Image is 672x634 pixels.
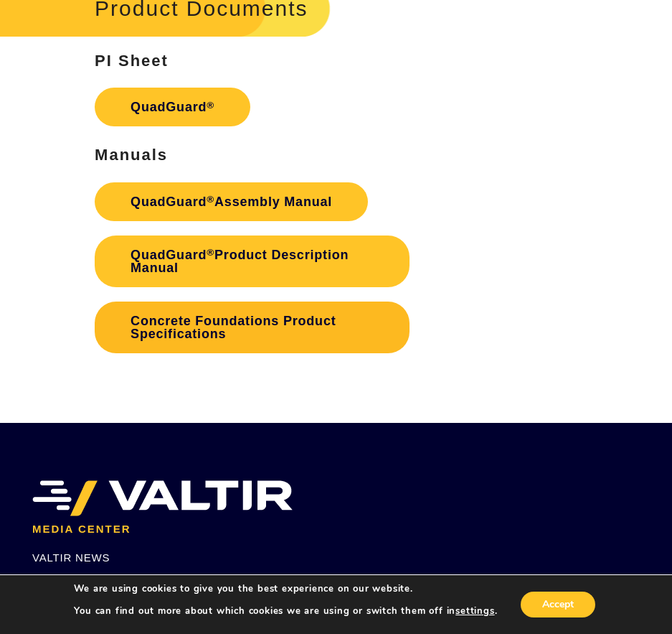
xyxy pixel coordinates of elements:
[207,194,214,205] sup: ®
[95,236,410,287] a: QuadGuard®Product Description Manual
[32,551,110,564] a: VALTIR NEWS
[74,582,497,595] p: We are using cookies to give you the best experience on our website.
[32,480,293,516] img: VALTIR
[207,100,214,111] sup: ®
[455,605,494,617] button: settings
[74,605,497,617] p: You can find out more about which cookies we are using or switch them off in .
[95,88,250,126] a: QuadGuard®
[95,52,169,70] strong: PI Sheet
[521,592,595,617] button: Accept
[95,182,368,221] a: QuadGuard®Assembly Manual
[207,247,214,258] sup: ®
[32,523,640,536] h2: MEDIA CENTER
[95,302,410,353] a: Concrete Foundations Product Specifications
[95,146,168,164] strong: Manuals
